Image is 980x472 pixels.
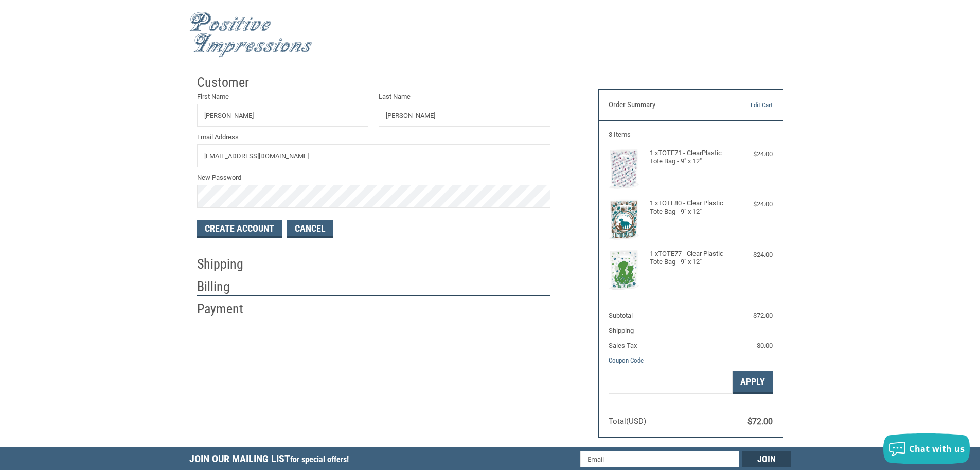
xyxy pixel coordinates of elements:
label: Last Name [379,91,550,102]
button: Apply [733,371,773,394]
label: Email Address [197,132,550,142]
h2: Billing [197,278,257,295]
span: $72.00 [753,312,773,319]
span: Subtotal [609,312,633,319]
img: Positive Impressions [189,12,313,58]
h4: 1 x TOTE77 - Clear Plastic Tote Bag - 9" x 12" [650,250,729,267]
h4: 1 x TOTE80 - Clear Plastic Tote Bag - 9" x 12" [650,199,729,216]
a: Cancel [287,220,333,238]
label: First Name [197,91,369,102]
span: $0.00 [757,342,773,349]
h2: Payment [197,300,257,317]
input: Join [742,451,791,467]
span: Sales Tax [609,342,637,349]
a: Edit Cart [720,100,773,110]
span: for special offers! [290,455,349,464]
div: $24.00 [732,250,773,260]
h4: 1 x TOTE71 - ClearPlastic Tote Bag - 9" x 12" [650,149,729,166]
span: -- [769,327,773,334]
span: Total (USD) [609,417,646,426]
span: Shipping [609,327,634,334]
h3: 3 Items [609,130,773,139]
a: Coupon Code [609,356,644,364]
input: Gift Certificate or Coupon Code [609,371,733,394]
input: Email [580,451,739,467]
div: $24.00 [732,199,773,210]
h3: Order Summary [609,100,720,110]
label: New Password [197,173,550,183]
h2: Customer [197,74,257,91]
span: Chat with us [909,443,965,455]
button: Create Account [197,220,282,238]
div: $24.00 [732,149,773,159]
button: Chat with us [883,433,970,464]
h2: Shipping [197,256,257,273]
span: $72.00 [747,417,773,426]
